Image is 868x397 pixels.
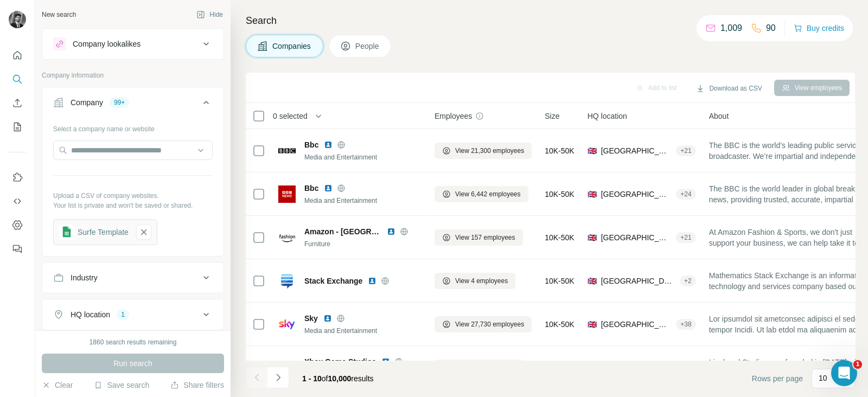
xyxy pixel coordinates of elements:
[272,41,312,52] span: Companies
[435,360,523,376] button: View 460 employees
[42,31,224,57] button: Company lookalikes
[71,97,103,108] div: Company
[601,145,672,156] span: [GEOGRAPHIC_DATA], [GEOGRAPHIC_DATA]
[381,357,390,366] img: LinkedIn logo
[752,373,803,384] span: Rows per page
[90,337,177,347] div: 1860 search results remaining
[53,191,213,201] p: Upload a CSV of company websites.
[588,232,597,243] span: 🇬🇧
[9,46,26,65] button: Quick start
[9,168,26,187] button: Use Surfe on LinkedIn
[9,239,26,259] button: Feedback
[9,117,26,137] button: My lists
[42,71,224,80] p: Company information
[588,111,627,121] span: HQ location
[278,272,296,290] img: Logo of Stack Exchange
[278,359,296,376] img: Logo of Xbox Game Studios
[588,189,597,200] span: 🇬🇧
[545,189,574,200] span: 10K-50K
[9,93,26,113] button: Enrich CSV
[59,225,74,240] img: gsheets icon
[680,276,696,286] div: + 2
[42,89,224,120] button: Company99+
[435,273,515,289] button: View 4 employees
[323,314,332,323] img: LinkedIn logo
[688,80,769,97] button: Download as CSV
[278,142,296,159] img: Logo of Bbc
[94,380,149,390] button: Save search
[545,145,574,156] span: 10K-50K
[304,196,422,206] div: Media and Entertainment
[302,374,374,383] span: results
[455,319,524,329] span: View 27,730 employees
[545,232,574,243] span: 10K-50K
[278,185,296,203] img: Logo of Bbc
[42,10,76,20] div: New search
[53,201,213,210] p: Your list is private and won't be saved or shared.
[278,229,296,246] img: Logo of Amazon - UK
[601,319,672,330] span: [GEOGRAPHIC_DATA], [GEOGRAPHIC_DATA]|[GEOGRAPHIC_DATA]|[GEOGRAPHIC_DATA] ([GEOGRAPHIC_DATA])|[GEO...
[676,233,695,242] div: + 21
[110,98,129,107] div: 99+
[387,227,395,236] img: LinkedIn logo
[246,13,855,28] h4: Search
[455,189,521,199] span: View 6,442 employees
[455,276,508,286] span: View 4 employees
[302,374,322,383] span: 1 - 10
[853,360,862,369] span: 1
[324,140,333,149] img: LinkedIn logo
[435,143,532,159] button: View 21,300 employees
[435,186,528,202] button: View 6,442 employees
[720,22,742,35] p: 1,009
[545,276,574,286] span: 10K-50K
[676,146,695,156] div: + 21
[304,139,318,150] span: Bbc
[304,226,381,237] span: Amazon - [GEOGRAPHIC_DATA]
[170,380,224,390] button: Share filters
[9,11,26,28] img: Avatar
[324,184,333,193] img: LinkedIn logo
[304,183,318,194] span: Bbc
[435,316,532,332] button: View 27,730 employees
[304,326,422,336] div: Media and Entertainment
[588,145,597,156] span: 🇬🇧
[304,276,362,286] span: Stack Exchange
[304,152,422,162] div: Media and Entertainment
[831,360,857,386] iframe: Intercom live chat
[676,319,695,329] div: + 38
[267,367,289,388] button: Navigate to next page
[273,111,308,121] span: 0 selected
[73,39,141,49] div: Company lookalikes
[53,120,213,134] div: Select a company name or website
[355,41,380,52] span: People
[78,227,129,238] div: Surfe Template
[435,229,523,246] button: View 157 employees
[766,22,776,35] p: 90
[709,111,729,121] span: About
[368,277,376,285] img: LinkedIn logo
[676,189,695,199] div: + 24
[588,319,597,330] span: 🇬🇧
[9,191,26,211] button: Use Surfe API
[42,302,224,328] button: HQ location1
[435,111,472,121] span: Employees
[71,272,98,283] div: Industry
[189,7,231,23] button: Hide
[819,373,827,383] p: 10
[304,313,318,324] span: Sky
[304,239,422,249] div: Furniture
[328,374,352,383] span: 10,000
[117,310,129,319] div: 1
[601,232,672,243] span: [GEOGRAPHIC_DATA], [GEOGRAPHIC_DATA][PERSON_NAME], [GEOGRAPHIC_DATA]
[601,189,672,200] span: [GEOGRAPHIC_DATA], [GEOGRAPHIC_DATA]
[9,69,26,89] button: Search
[42,380,73,390] button: Clear
[9,215,26,235] button: Dashboard
[322,374,328,383] span: of
[588,276,597,286] span: 🇬🇧
[455,233,515,242] span: View 157 employees
[304,356,376,367] span: Xbox Game Studios
[601,276,675,286] span: [GEOGRAPHIC_DATA], [GEOGRAPHIC_DATA]
[455,146,524,156] span: View 21,300 employees
[71,309,110,320] div: HQ location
